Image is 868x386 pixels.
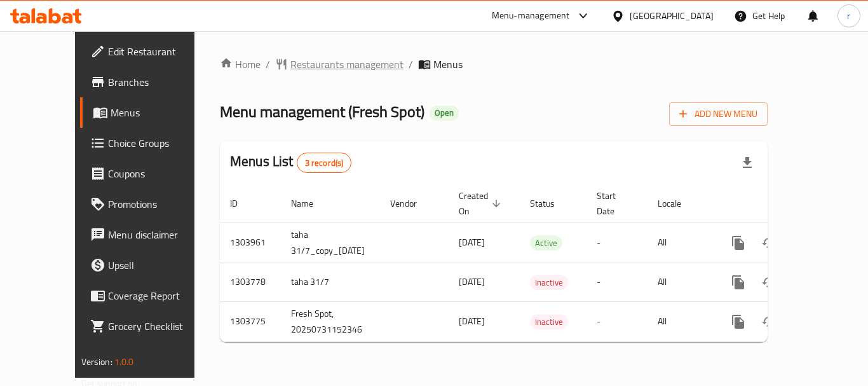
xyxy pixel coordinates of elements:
[630,9,714,23] div: [GEOGRAPHIC_DATA]
[80,280,220,311] a: Coverage Report
[108,166,210,181] span: Coupons
[679,106,757,122] span: Add New Menu
[587,301,648,341] td: -
[81,354,112,370] span: Version:
[723,267,754,298] button: more
[459,273,485,290] span: [DATE]
[220,184,855,342] table: enhanced table
[80,311,220,341] a: Grocery Checklist
[80,128,220,158] a: Choice Groups
[80,189,220,219] a: Promotions
[220,57,261,72] a: Home
[108,135,210,151] span: Choice Groups
[430,106,459,121] div: Open
[290,57,403,72] span: Restaurants management
[530,275,568,290] div: Inactive
[648,263,713,301] td: All
[754,228,784,258] button: Change Status
[732,148,763,178] div: Export file
[459,313,485,329] span: [DATE]
[530,275,568,290] span: Inactive
[114,354,134,370] span: 1.0.0
[108,319,210,334] span: Grocery Checklist
[669,102,768,126] button: Add New Menu
[80,36,220,67] a: Edit Restaurant
[390,196,433,211] span: Vendor
[275,57,403,72] a: Restaurants management
[220,57,768,72] nav: breadcrumb
[597,188,632,219] span: Start Date
[220,97,424,126] span: Menu management ( Fresh Spot )
[80,67,220,97] a: Branches
[80,158,220,189] a: Coupons
[281,223,380,263] td: taha 31/7_copy_[DATE]
[433,57,463,72] span: Menus
[297,153,352,173] div: Total records count
[459,234,485,251] span: [DATE]
[108,227,210,242] span: Menu disclaimer
[80,97,220,128] a: Menus
[220,223,281,263] td: 1303961
[530,314,568,329] div: Inactive
[108,44,210,59] span: Edit Restaurant
[658,196,698,211] span: Locale
[754,267,784,298] button: Change Status
[220,263,281,301] td: 1303778
[108,74,210,90] span: Branches
[587,223,648,263] td: -
[111,105,210,120] span: Menus
[847,9,850,23] span: r
[723,228,754,258] button: more
[530,236,562,251] span: Active
[80,250,220,280] a: Upsell
[648,301,713,341] td: All
[291,196,330,211] span: Name
[281,263,380,301] td: taha 31/7
[530,315,568,329] span: Inactive
[230,152,351,173] h2: Menus List
[723,307,754,337] button: more
[220,301,281,341] td: 1303775
[430,107,459,118] span: Open
[108,196,210,212] span: Promotions
[80,219,220,250] a: Menu disclaimer
[297,157,351,169] span: 3 record(s)
[108,258,210,273] span: Upsell
[108,288,210,303] span: Coverage Report
[587,263,648,301] td: -
[266,57,270,72] li: /
[230,196,254,211] span: ID
[713,184,855,223] th: Actions
[281,301,380,341] td: Fresh Spot, 20250731152346
[530,235,562,251] div: Active
[459,188,505,219] span: Created On
[492,8,570,24] div: Menu-management
[530,196,571,211] span: Status
[409,57,413,72] li: /
[648,223,713,263] td: All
